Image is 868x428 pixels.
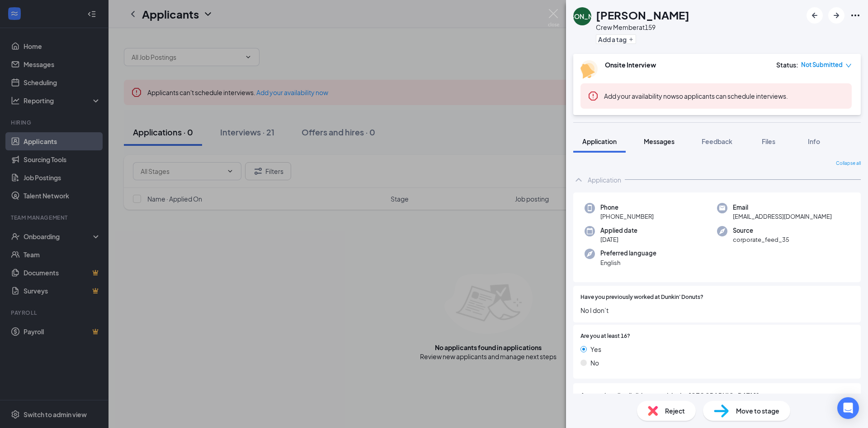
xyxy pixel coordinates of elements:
[736,406,779,416] span: Move to stage
[590,358,599,368] span: No
[588,91,599,101] svg: Error
[733,212,832,221] span: [EMAIL_ADDRESS][DOMAIN_NAME]
[596,7,689,23] h1: [PERSON_NAME]
[600,203,654,212] span: Phone
[580,390,854,400] span: Are you legally eligible to work in the [GEOGRAPHIC_DATA]?
[836,160,861,167] span: Collapse all
[582,137,617,145] span: Application
[702,137,732,145] span: Feedback
[628,37,634,42] svg: Plus
[808,137,820,145] span: Info
[850,10,861,21] svg: Ellipses
[588,175,621,184] div: Application
[600,235,637,244] span: [DATE]
[807,7,823,24] button: ArrowLeftNew
[733,203,832,212] span: Email
[828,7,844,24] button: ArrowRight
[580,293,703,302] span: Have you previously worked at Dunkin' Donuts?
[801,60,843,69] span: Not Submitted
[580,305,854,315] span: No I don’t
[580,332,630,341] span: Are you at least 16?
[604,92,788,100] span: so applicants can schedule interviews.
[809,10,820,21] svg: ArrowLeftNew
[604,91,676,101] button: Add your availability now
[845,63,852,69] span: down
[831,10,842,21] svg: ArrowRight
[733,235,789,244] span: corporate_feed_35
[590,344,601,354] span: Yes
[573,174,584,185] svg: ChevronUp
[600,212,654,221] span: [PHONE_NUMBER]
[665,406,685,416] span: Reject
[837,397,859,419] div: Open Intercom Messenger
[762,137,775,145] span: Files
[776,60,798,69] div: Status :
[600,249,656,258] span: Preferred language
[556,12,609,21] div: [PERSON_NAME]
[605,61,656,69] b: Onsite Interview
[596,23,689,32] div: Crew Member at 159
[600,258,656,267] span: English
[644,137,675,145] span: Messages
[596,34,636,44] button: PlusAdd a tag
[733,226,789,235] span: Source
[600,226,637,235] span: Applied date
